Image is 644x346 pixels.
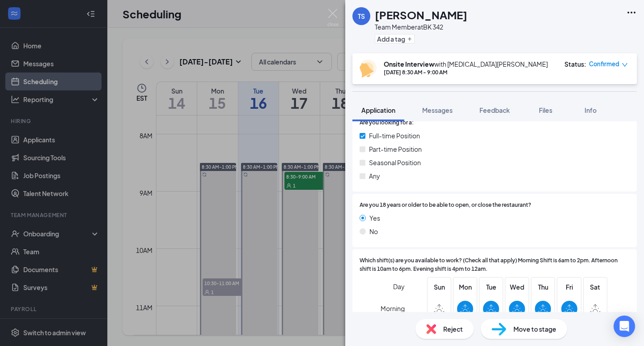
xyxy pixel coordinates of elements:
span: Part-time Position [369,144,422,154]
span: Messages [422,106,453,114]
div: Open Intercom Messenger [614,316,635,337]
span: Sun [431,282,447,292]
b: Onsite Interview [384,60,434,68]
span: Thu [535,282,551,292]
h1: [PERSON_NAME] [375,7,467,22]
div: Team Member at BK 342 [375,22,467,31]
span: Are you looking for a: [360,119,414,127]
span: Tue [483,282,499,292]
span: Day [393,282,405,291]
span: Mon [457,282,473,292]
div: [DATE] 8:30 AM - 9:00 AM [384,68,548,76]
span: Sat [587,282,603,292]
span: Which shift(s) are you available to work? (Check all that apply) Morning Shift is 6am to 2pm. Aft... [360,256,630,273]
span: Seasonal Position [369,158,421,167]
span: Feedback [479,106,510,114]
span: No [369,226,378,236]
span: Fri [561,282,577,292]
span: Files [539,106,552,114]
span: Yes [369,213,380,223]
svg: Ellipses [626,7,637,18]
span: Any [369,171,380,181]
div: Status : [564,60,586,68]
span: Wed [509,282,525,292]
span: Reject [443,324,463,334]
span: Full-time Position [369,131,420,141]
span: Are you 18 years or older to be able to open, or close the restaurant? [360,201,531,209]
svg: Plus [407,36,412,42]
div: with [MEDICAL_DATA][PERSON_NAME] [384,60,548,68]
span: Morning [381,300,405,316]
button: PlusAdd a tag [375,34,415,43]
div: TS [358,12,365,21]
span: Info [585,106,597,114]
span: Application [361,106,395,114]
span: Confirmed [589,60,619,68]
span: down [622,62,628,68]
span: Move to stage [513,324,556,334]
